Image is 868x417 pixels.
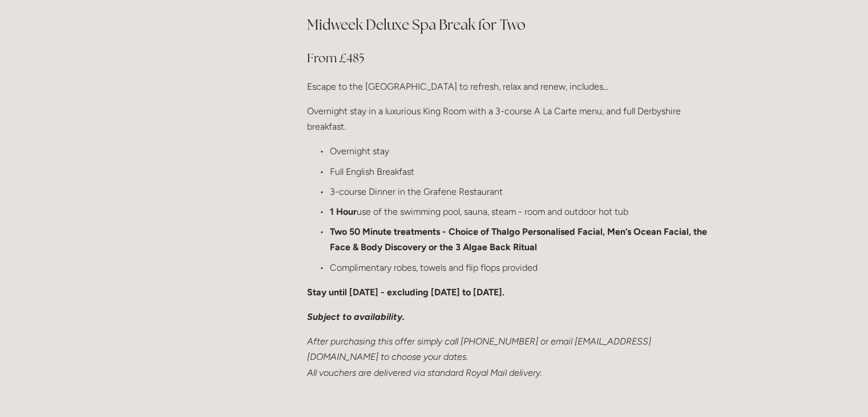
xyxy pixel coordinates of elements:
[330,184,707,199] p: 3-course Dinner in the Grafene Restaurant
[307,336,651,378] em: After purchasing this offer simply call [PHONE_NUMBER] or email [EMAIL_ADDRESS][DOMAIN_NAME] to c...
[330,260,707,275] p: Complimentary robes, towels and flip flops provided
[307,15,707,35] h2: Midweek Deluxe Spa Break for Two
[330,226,709,252] strong: Two 50 Minute treatments - Choice of Thalgo Personalised Facial, Men’s Ocean Facial, the Face & B...
[307,79,707,94] p: Escape to the [GEOGRAPHIC_DATA] to refresh, relax and renew, includes...
[307,47,707,70] h3: From £485
[307,311,405,322] em: Subject to availability.
[330,204,707,219] p: use of the swimming pool, sauna, steam - room and outdoor hot tub
[307,103,707,134] p: Overnight stay in a luxurious King Room with a 3-course A La Carte menu, and full Derbyshire brea...
[330,164,707,179] p: Full English Breakfast
[330,206,357,217] strong: 1 Hour
[307,287,504,298] strong: Stay until [DATE] - excluding [DATE] to [DATE].
[330,143,707,159] p: Overnight stay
